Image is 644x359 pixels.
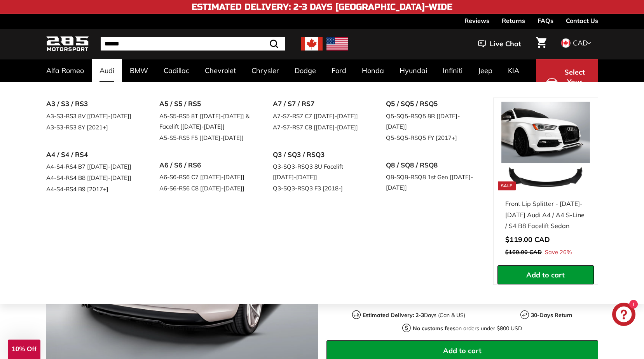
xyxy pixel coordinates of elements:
[531,31,551,57] a: Cart
[386,110,478,132] a: Q5-SQ5-RSQ5 8R [[DATE]-[DATE]]
[490,39,521,49] span: Live Chat
[8,340,40,359] div: 10% Off
[545,247,572,258] span: Save 26%
[46,148,138,161] a: A4 / S4 / RS4
[101,37,285,51] input: Search
[46,122,138,133] a: A3-S3-RS3 8Y [2021+]
[443,346,482,355] span: Add to cart
[38,59,92,82] a: Alfa Romeo
[46,98,138,110] a: A3 / S3 / RS3
[159,98,251,110] a: A5 / S5 / RS5
[566,14,598,27] a: Contact Us
[273,148,365,161] a: Q3 / SQ3 / RSQ3
[46,183,138,195] a: A4-S4-RS4 B9 [2017+]
[386,159,478,172] a: Q8 / SQ8 / RSQ8
[538,14,553,27] a: FAQs
[46,35,89,53] img: Logo_285_Motorsport_areodynamics_components
[159,159,251,172] a: A6 / S6 / RS6
[46,110,138,122] a: A3-S3-RS3 8V [[DATE]-[DATE]]
[156,59,197,82] a: Cadillac
[273,98,365,110] a: A7 / S7 / RS7
[324,59,354,82] a: Ford
[46,172,138,183] a: A4-S4-RS4 B8 [[DATE]-[DATE]]
[159,110,251,132] a: A5-S5-RS5 8T [[DATE]-[DATE]] & Facelift [[DATE]-[DATE]]
[386,132,478,143] a: Q5-SQ5-RSQ5 FY [2017+]
[502,14,525,27] a: Returns
[498,181,516,190] div: Sale
[562,67,588,97] span: Select Your Vehicle
[435,59,470,82] a: Infiniti
[159,183,251,194] a: A6-S6-RS6 C8 [[DATE]-[DATE]]
[287,59,324,82] a: Dodge
[386,171,478,193] a: Q8-SQ8-RSQ8 1st Gen [[DATE]-[DATE]]
[413,324,522,333] p: on orders under $800 USD
[505,249,542,256] span: $160.00 CAD
[273,183,365,194] a: Q3-SQ3-RSQ3 F3 [2018-]
[354,59,392,82] a: Honda
[46,161,138,172] a: A4-S4-RS4 B7 [[DATE]-[DATE]]
[470,59,500,82] a: Jeep
[497,98,594,265] a: Sale Front Lip Splitter - [DATE]-[DATE] Audi A4 / A4 S-Line / S4 B8 Facelift Sedan Save 26%
[92,59,122,82] a: Audi
[386,98,478,110] a: Q5 / SQ5 / RSQ5
[244,59,287,82] a: Chrysler
[273,110,365,122] a: A7-S7-RS7 C7 [[DATE]-[DATE]]
[159,132,251,143] a: A5-S5-RS5 F5 [[DATE]-[DATE]]
[392,59,435,82] a: Hyundai
[12,345,36,353] span: 10% Off
[505,198,586,232] div: Front Lip Splitter - [DATE]-[DATE] Audi A4 / A4 S-Line / S4 B8 Facelift Sedan
[363,311,465,319] p: Days (Can & US)
[531,312,572,319] strong: 30-Days Return
[464,14,489,27] a: Reviews
[192,2,452,12] h4: Estimated Delivery: 2-3 Days [GEOGRAPHIC_DATA]-Wide
[413,325,456,332] strong: No customs fees
[505,235,550,244] span: $119.00 CAD
[159,171,251,183] a: A6-S6-RS6 C7 [[DATE]-[DATE]]
[610,303,638,328] inbox-online-store-chat: Shopify online store chat
[197,59,244,82] a: Chevrolet
[497,265,594,285] button: Add to cart
[273,122,365,133] a: A7-S7-RS7 C8 [[DATE]-[DATE]]
[526,270,565,279] span: Add to cart
[468,34,531,54] button: Live Chat
[122,59,156,82] a: BMW
[500,59,527,82] a: KIA
[273,161,365,183] a: Q3-SQ3-RSQ3 8U Facelift [[DATE]-[DATE]]
[363,312,424,319] strong: Estimated Delivery: 2-3
[573,38,588,47] span: CAD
